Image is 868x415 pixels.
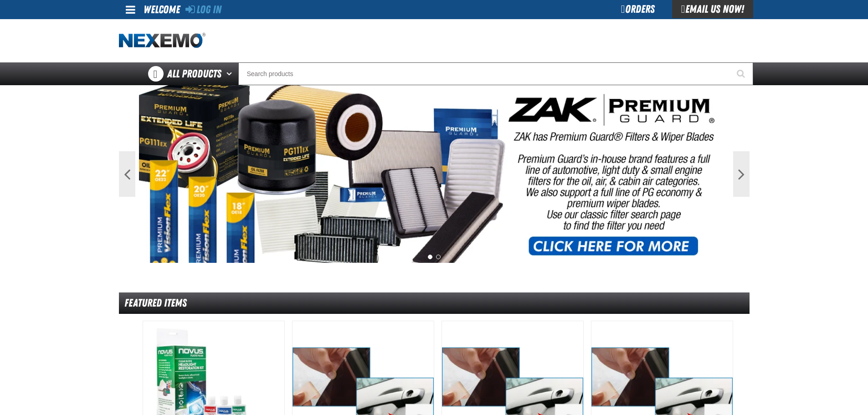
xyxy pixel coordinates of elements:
button: 2 of 2 [436,255,441,259]
button: 1 of 2 [428,255,432,259]
img: PG Filters & Wipers [139,85,729,263]
button: Next [733,151,750,197]
a: Log In [185,3,221,16]
button: Start Searching [730,62,753,85]
span: All Products [167,66,221,82]
img: Nexemo logo [119,33,205,49]
input: Search [238,62,753,85]
button: Open All Products pages [223,62,238,85]
button: Previous [119,151,135,197]
div: Featured Items [119,292,750,314]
